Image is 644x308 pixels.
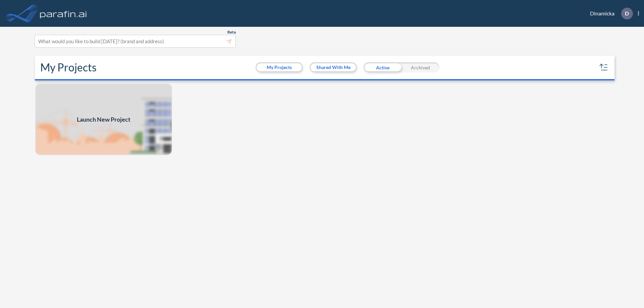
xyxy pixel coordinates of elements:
[598,62,609,73] button: sort
[40,61,97,74] h2: My Projects
[364,62,401,72] div: Active
[401,62,439,72] div: Archived
[625,10,629,16] p: D
[311,63,356,71] button: Shared With Me
[39,7,88,20] img: logo
[35,83,172,156] img: add
[227,29,236,35] span: Beta
[35,83,172,156] a: Launch New Project
[257,63,302,71] button: My Projects
[580,8,639,19] div: Dinamicka
[77,115,130,124] span: Launch New Project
